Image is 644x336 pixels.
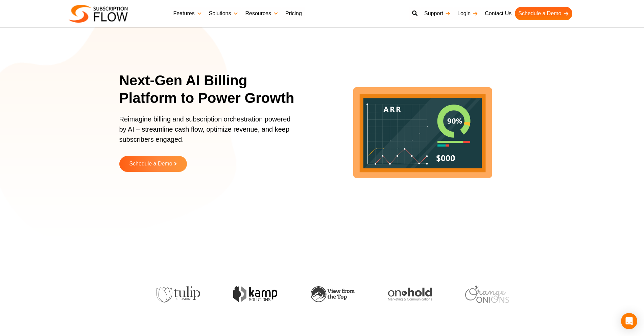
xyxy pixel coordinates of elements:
[454,7,481,20] a: Login
[387,288,431,301] img: onhold-marketing
[206,7,242,20] a: Solutions
[481,7,515,20] a: Contact Us
[69,5,128,23] img: Subscriptionflow
[515,7,572,20] a: Schedule a Demo
[129,161,172,167] span: Schedule a Demo
[119,156,187,172] a: Schedule a Demo
[310,286,354,302] img: view-from-the-top
[156,286,200,303] img: tulip-publishing
[119,114,295,151] p: Reimagine billing and subscription orchestration powered by AI – streamline cash flow, optimize r...
[465,286,509,303] img: orange-onions
[119,72,304,107] h1: Next-Gen AI Billing Platform to Power Growth
[233,286,277,302] img: kamp-solution
[282,7,305,20] a: Pricing
[170,7,206,20] a: Features
[242,7,282,20] a: Resources
[421,7,454,20] a: Support
[621,313,637,329] div: Open Intercom Messenger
